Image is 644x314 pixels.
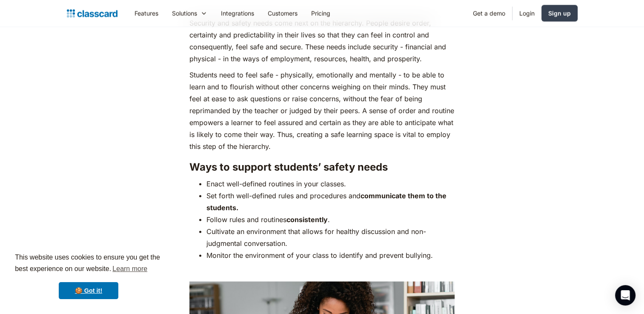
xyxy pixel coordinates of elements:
p: Security and safety needs come next on the hierarchy. People desire order, certainty and predicta... [189,17,455,65]
div: Open Intercom Messenger [615,285,635,305]
a: home [67,8,117,20]
li: Follow rules and routines . [206,214,455,226]
a: Customers [261,4,304,23]
a: learn more about cookies [111,263,149,275]
p: Students need to feel safe - physically, emotionally and mentally - to be able to learn and to fl... [189,69,455,152]
a: Get a demo [466,4,512,23]
a: Sign up [541,5,578,22]
h3: Ways to support students’ safety needs [189,161,455,174]
strong: consistently [286,215,328,224]
li: Enact well-defined routines in your classes. [206,178,455,190]
div: Sign up [548,9,571,18]
span: This website uses cookies to ensure you get the best experience on our website. [15,252,162,275]
li: Cultivate an environment that allows for healthy discussion and non-judgmental conversation. [206,226,455,249]
li: Set forth well-defined rules and procedures and [206,190,455,214]
a: dismiss cookie message [59,282,118,299]
div: Solutions [172,9,197,18]
a: Login [512,4,541,23]
li: Monitor the environment of your class to identify and prevent bullying. [206,249,455,261]
div: Solutions [165,4,214,23]
p: ‍ [189,265,455,277]
a: Features [128,4,165,23]
a: Pricing [304,4,337,23]
a: Integrations [214,4,261,23]
div: cookieconsent [7,244,170,307]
